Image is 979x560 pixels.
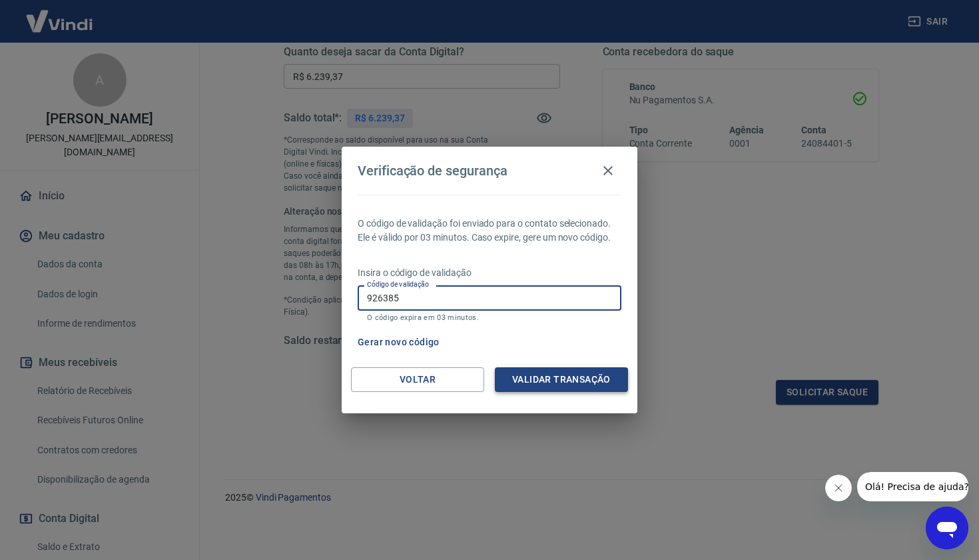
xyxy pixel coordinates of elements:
p: Insira o código de validação [358,266,621,280]
span: Olá! Precisa de ajuda? [8,9,112,20]
p: O código de validação foi enviado para o contato selecionado. Ele é válido por 03 minutos. Caso e... [358,217,621,245]
button: Gerar novo código [352,330,445,355]
button: Voltar [351,367,484,392]
iframe: Botão para abrir a janela de mensagens [926,507,968,549]
iframe: Fechar mensagem [825,475,852,501]
label: Código de validação [367,279,429,289]
button: Validar transação [495,367,628,392]
p: O código expira em 03 minutos. [367,313,612,322]
h4: Verificação de segurança [358,163,507,179]
iframe: Mensagem da empresa [857,472,968,501]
